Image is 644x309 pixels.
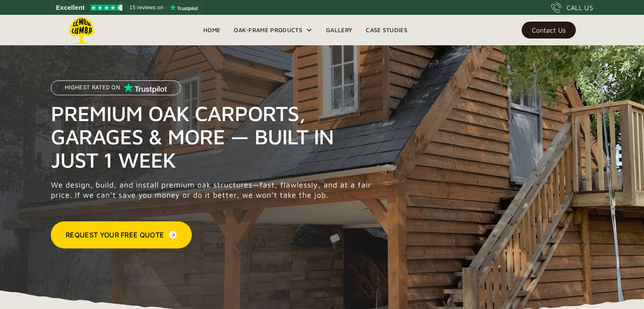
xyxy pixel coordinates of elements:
a: Home [196,24,227,36]
div: Oak-Frame Products [234,25,302,35]
img: Trustpilot logo [170,4,198,11]
p: We design, build, and install premium oak structures—fast, flawlessly, and at a fair price. If we... [51,180,376,200]
a: See Lemon Lumba reviews on Trustpilot [51,2,204,14]
div: CALL US [567,3,593,13]
div: Request Your Free Quote [66,230,164,240]
a: CALL US [551,3,593,13]
a: Case Studies [359,24,414,36]
img: Trustpilot 4.5 stars [91,5,122,11]
span: Excellent [56,3,85,13]
a: Highest Rated on [51,80,181,102]
a: Gallery [319,24,359,36]
h1: Premium Oak Carports, Garages & More — Built in Just 1 Week [51,102,376,171]
span: 15 reviews on [130,3,163,13]
a: Request Your Free Quote [51,221,192,248]
div: Oak-Frame Products [227,15,319,45]
p: Highest Rated on [65,85,120,91]
a: Contact Us [522,22,576,39]
div: Contact Us [532,27,566,33]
